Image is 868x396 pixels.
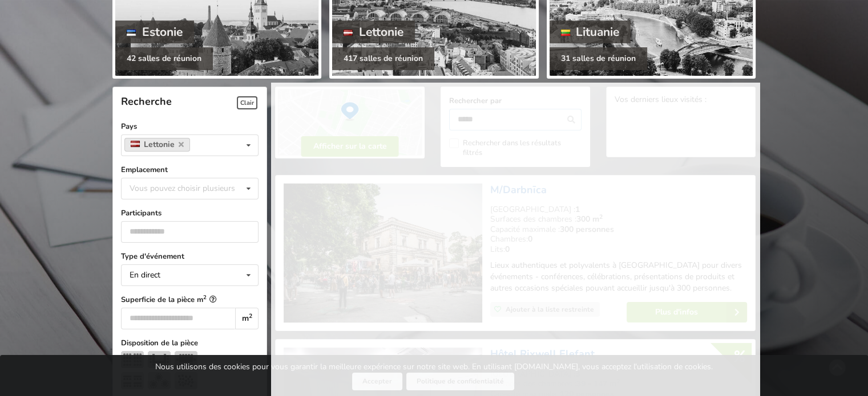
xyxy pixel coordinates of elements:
[121,95,172,108] font: Recherche
[155,361,713,372] font: Nous utilisons des cookies pour vous garantir la meilleure expérience sur notre site web. En util...
[561,53,636,64] font: 31 salles de réunion
[242,313,249,324] font: m
[121,165,168,175] font: Emplacement
[344,53,423,64] font: 417 salles de réunion
[203,293,207,301] font: 2
[121,295,203,305] font: Superficie de la pièce m
[249,312,252,320] font: 2
[359,24,403,40] font: Lettonie
[121,338,198,348] font: Disposition de la pièce
[130,270,160,280] font: En direct
[121,208,162,218] font: Participants
[127,53,201,64] font: 42 salles de réunion
[142,24,183,40] font: Estonie
[121,251,184,262] font: Type d'événement
[576,24,619,40] font: Lituanie
[121,351,144,368] img: Théâtre
[121,121,137,132] font: Pays
[175,351,197,368] img: salle de réunion
[144,139,175,150] font: Lettonie
[240,99,254,107] font: Clair
[130,183,235,194] font: Vous pouvez choisir plusieurs
[148,351,171,368] img: en forme de U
